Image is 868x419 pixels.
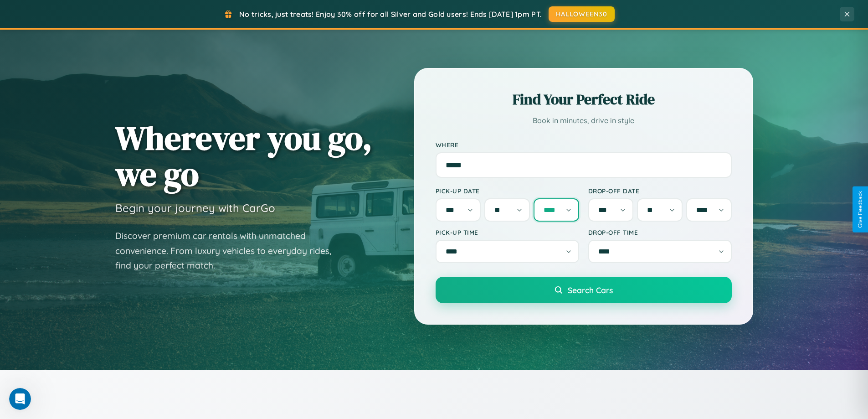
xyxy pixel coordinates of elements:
[436,141,732,149] label: Where
[239,10,542,19] span: No tricks, just treats! Enjoy 30% off for all Silver and Gold users! Ends [DATE] 1pm PT.
[436,228,579,236] label: Pick-up Time
[9,388,31,410] iframe: Intercom live chat
[436,187,579,195] label: Pick-up Date
[549,6,615,22] button: HALLOWEEN30
[857,191,863,228] div: Give Feedback
[115,201,275,215] h3: Begin your journey with CarGo
[588,228,732,236] label: Drop-off Time
[115,120,372,192] h1: Wherever you go, we go
[436,89,732,109] h2: Find Your Perfect Ride
[436,277,732,303] button: Search Cars
[568,285,613,295] span: Search Cars
[588,187,732,195] label: Drop-off Date
[115,228,343,273] p: Discover premium car rentals with unmatched convenience. From luxury vehicles to everyday rides, ...
[436,114,732,127] p: Book in minutes, drive in style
